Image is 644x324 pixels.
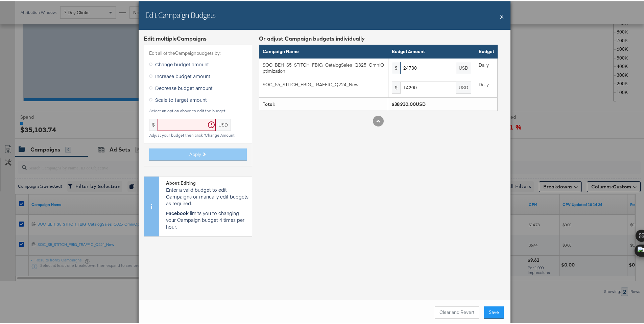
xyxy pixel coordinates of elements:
[145,8,215,19] h2: Edit Campaign Budgets
[259,44,388,57] th: Campaign Name
[263,80,384,87] div: SOC_S5_STITCH_FBIG_TRAFFIC_Q224_New
[456,61,471,73] div: USD
[392,80,400,92] div: $
[155,71,210,78] span: Increase budget amount
[166,185,248,205] p: Enter a valid budget to edit Campaigns or manually edit budgets as required.
[484,305,504,317] button: Save
[166,179,248,185] div: About Editing
[155,95,207,102] span: Scale to target amount
[475,57,497,76] td: Daily
[155,60,209,66] span: Change budget amount
[144,33,252,41] div: Edit multiple Campaign s
[155,83,213,90] span: Decrease budget amount
[166,208,248,229] p: limits you to changing your Campaign budget 4 times per hour.
[263,100,384,106] div: Total:
[263,61,384,73] div: SOC_BEH_S5_STITCH_FBIG_CatalogSales_Q325_OmniOptimization
[456,80,471,92] div: USD
[259,33,498,41] div: Or adjust Campaign budgets individually
[216,117,231,130] div: USD
[475,77,497,96] td: Daily
[149,132,247,136] div: Adjust your budget then click 'Change Amount'
[166,208,189,215] strong: Facebook
[391,100,494,106] div: $38,930.00USD
[435,305,479,317] button: Clear and Revert
[500,8,504,22] button: X
[149,117,158,130] div: $
[392,61,400,73] div: $
[149,49,247,55] label: Edit all of the Campaign budgets by:
[149,107,247,112] div: Select an option above to edit the budget.
[475,44,497,57] th: Budget
[388,44,475,57] th: Budget Amount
